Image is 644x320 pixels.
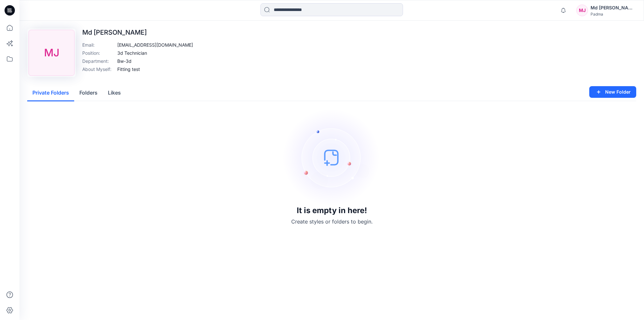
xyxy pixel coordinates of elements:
[82,29,193,36] p: Md [PERSON_NAME]
[589,86,636,98] button: New Folder
[29,30,75,76] div: MJ
[82,41,115,48] p: Email :
[591,12,636,17] div: Padma
[82,50,115,56] p: Position :
[27,85,74,101] button: Private Folders
[591,4,636,12] div: Md [PERSON_NAME]
[103,85,126,101] button: Likes
[576,5,588,16] div: MJ
[82,66,115,73] p: About Myself :
[117,66,140,73] p: Fitting test
[117,58,132,64] p: Bw-3d
[117,50,147,56] p: 3d Technician
[74,85,103,101] button: Folders
[82,58,115,64] p: Department :
[283,109,380,206] img: empty-state-image.svg
[297,206,367,215] h3: It is empty in here!
[117,41,193,48] p: [EMAIL_ADDRESS][DOMAIN_NAME]
[291,218,373,225] p: Create styles or folders to begin.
